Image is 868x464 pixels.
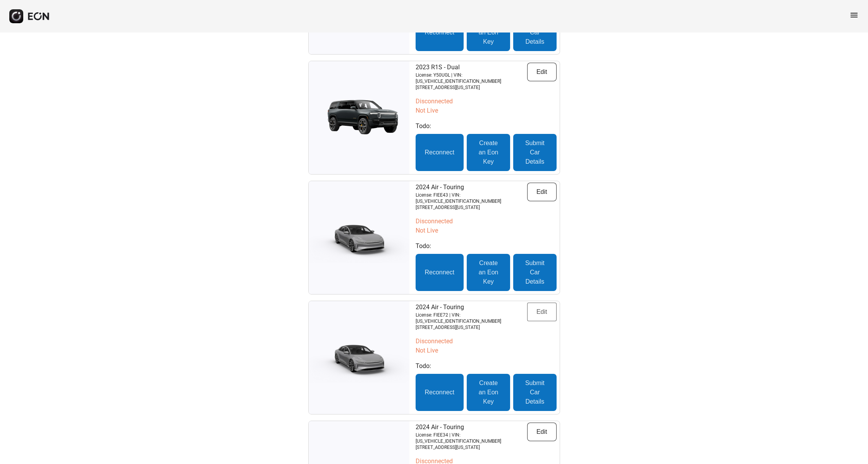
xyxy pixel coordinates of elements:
p: Todo: [416,241,557,251]
p: 2023 R1S - Dual [416,63,527,72]
p: [STREET_ADDRESS][US_STATE] [416,204,527,211]
p: License: Y50UGL | VIN: [US_VEHICLE_IDENTIFICATION_NUMBER] [416,72,527,84]
p: Not Live [416,106,557,115]
p: [STREET_ADDRESS][US_STATE] [416,84,527,91]
button: Edit [527,423,557,441]
button: Edit [527,63,557,81]
img: car [309,332,409,383]
button: Submit Car Details [513,374,556,411]
span: menu [849,10,859,20]
button: Create an Eon Key [467,374,510,411]
p: Disconnected [416,217,557,226]
img: car [309,212,409,263]
p: 2024 Air - Touring [416,303,527,312]
button: Reconnect [416,14,464,51]
button: Reconnect [416,134,464,171]
button: Reconnect [416,374,464,411]
button: Submit Car Details [513,254,556,291]
p: License: FIEE72 | VIN: [US_VEHICLE_IDENTIFICATION_NUMBER] [416,312,527,324]
p: Disconnected [416,337,557,346]
button: Reconnect [416,254,464,291]
p: 2024 Air - Touring [416,423,527,432]
button: Edit [527,303,557,321]
p: Not Live [416,226,557,235]
p: [STREET_ADDRESS][US_STATE] [416,324,527,330]
p: [STREET_ADDRESS][US_STATE] [416,444,527,450]
p: Todo: [416,361,557,371]
p: License: FIEE43 | VIN: [US_VEHICLE_IDENTIFICATION_NUMBER] [416,192,527,204]
p: 2024 Air - Touring [416,183,527,192]
button: Edit [527,183,557,201]
p: Todo: [416,122,557,131]
button: Create an Eon Key [467,134,510,171]
button: Submit Car Details [513,14,556,51]
p: Not Live [416,346,557,355]
p: License: FIEE34 | VIN: [US_VEHICLE_IDENTIFICATION_NUMBER] [416,432,527,444]
button: Create an Eon Key [467,14,510,51]
p: Disconnected [416,97,557,106]
button: Submit Car Details [513,134,556,171]
img: car [309,92,409,143]
button: Create an Eon Key [467,254,510,291]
